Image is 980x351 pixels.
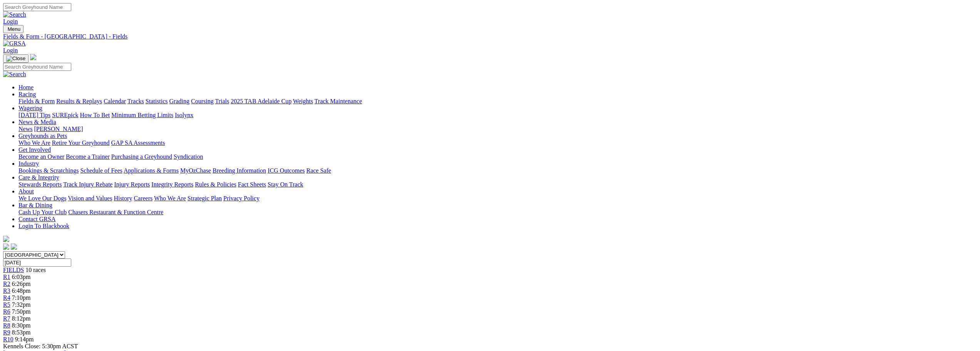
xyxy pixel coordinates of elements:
[18,167,977,174] div: Industry
[18,98,55,104] a: Fields & Form
[52,112,78,118] a: SUREpick
[12,274,31,280] span: 6:03pm
[3,329,10,336] span: R9
[18,139,50,146] a: Who We Are
[3,236,9,242] img: logo-grsa-white.png
[3,336,13,343] a: R10
[111,112,173,118] a: Minimum Betting Limits
[3,259,71,267] input: Select date
[18,139,977,146] div: Greyhounds as Pets
[154,195,186,202] a: Who We Are
[18,195,66,202] a: We Love Our Dogs
[238,181,266,188] a: Fact Sheets
[151,181,193,188] a: Integrity Reports
[306,167,331,174] a: Race Safe
[3,244,9,250] img: facebook.svg
[18,153,64,160] a: Become an Owner
[12,329,31,336] span: 8:53pm
[18,181,977,188] div: Care & Integrity
[18,202,52,208] a: Bar & Dining
[3,322,10,329] a: R8
[3,71,26,78] img: Search
[114,181,150,188] a: Injury Reports
[3,267,24,273] a: FIELDS
[68,209,163,215] a: Chasers Restaurant & Function Centre
[18,126,977,133] div: News & Media
[18,209,67,215] a: Cash Up Your Club
[12,322,31,329] span: 8:30pm
[124,167,179,174] a: Applications & Forms
[111,139,165,146] a: GAP SA Assessments
[146,98,168,104] a: Statistics
[12,287,31,294] span: 6:48pm
[80,167,122,174] a: Schedule of Fees
[3,280,10,287] a: R2
[3,308,10,315] a: R6
[114,195,132,202] a: History
[12,315,31,322] span: 8:12pm
[6,55,25,62] img: Close
[18,119,56,125] a: News & Media
[18,188,34,195] a: About
[18,84,34,91] a: Home
[3,63,71,71] input: Search
[52,139,110,146] a: Retire Your Greyhound
[3,301,10,308] a: R5
[195,181,236,188] a: Rules & Policies
[174,153,203,160] a: Syndication
[66,153,110,160] a: Become a Trainer
[25,267,46,273] span: 10 races
[3,54,28,63] button: Toggle navigation
[3,47,18,54] a: Login
[18,160,39,167] a: Industry
[315,98,362,104] a: Track Maintenance
[30,54,36,60] img: logo-grsa-white.png
[215,98,229,104] a: Trials
[18,146,51,153] a: Get Involved
[18,112,50,118] a: [DATE] Tips
[3,33,977,40] a: Fields & Form - [GEOGRAPHIC_DATA] - Fields
[111,153,172,160] a: Purchasing a Greyhound
[3,11,26,18] img: Search
[3,315,10,322] a: R7
[18,167,79,174] a: Bookings & Scratchings
[12,280,31,287] span: 6:26pm
[12,308,31,315] span: 7:50pm
[56,98,102,104] a: Results & Replays
[223,195,260,202] a: Privacy Policy
[18,112,977,119] div: Wagering
[180,167,211,174] a: MyOzChase
[231,98,291,104] a: 2025 TAB Adelaide Cup
[175,112,193,118] a: Isolynx
[18,216,55,222] a: Contact GRSA
[18,98,977,105] div: Racing
[80,112,110,118] a: How To Bet
[293,98,313,104] a: Weights
[268,181,303,188] a: Stay On Track
[191,98,214,104] a: Coursing
[68,195,112,202] a: Vision and Values
[188,195,222,202] a: Strategic Plan
[3,40,26,47] img: GRSA
[18,91,36,97] a: Racing
[3,18,18,25] a: Login
[18,126,32,132] a: News
[213,167,266,174] a: Breeding Information
[11,244,17,250] img: twitter.svg
[8,26,20,32] span: Menu
[18,195,977,202] div: About
[18,223,69,229] a: Login To Blackbook
[15,336,34,343] span: 9:14pm
[104,98,126,104] a: Calendar
[134,195,152,202] a: Careers
[3,287,10,294] a: R3
[3,294,10,301] a: R4
[18,209,977,216] div: Bar & Dining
